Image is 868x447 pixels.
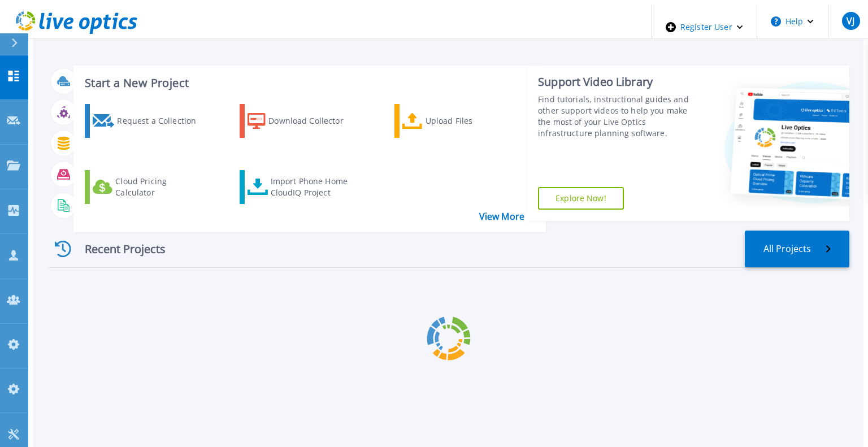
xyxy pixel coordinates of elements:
[426,107,516,135] div: Upload Files
[115,173,206,201] div: Cloud Pricing Calculator
[268,107,359,135] div: Download Collector
[847,16,854,25] span: VJ
[117,107,207,135] div: Request a Collection
[85,77,531,89] h3: Start a New Project
[538,94,700,139] div: Find tutorials, instructional guides and other support videos to help you make the most of your L...
[538,75,700,89] div: Support Video Library
[652,5,757,50] div: Register User
[85,104,222,138] a: Request a Collection
[745,231,849,267] a: All Projects
[394,104,531,138] a: Upload Files
[85,170,222,204] a: Cloud Pricing Calculator
[240,104,376,138] a: Download Collector
[48,235,184,263] div: Recent Projects
[538,187,624,210] a: Explore Now!
[757,5,828,38] button: Help
[479,211,532,222] a: View More
[271,173,361,201] div: Import Phone Home CloudIQ Project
